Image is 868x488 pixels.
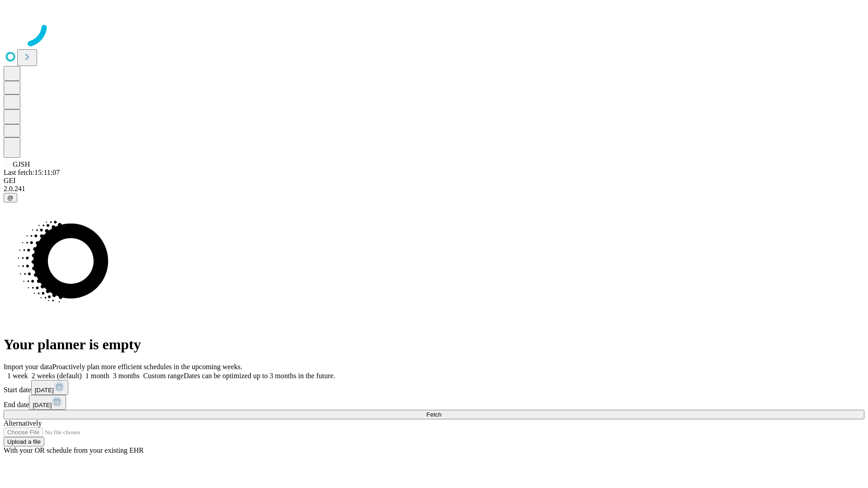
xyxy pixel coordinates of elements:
[4,419,42,427] span: Alternatively
[13,160,30,168] span: GJSH
[31,380,68,395] button: [DATE]
[113,372,140,380] span: 3 months
[4,177,864,185] div: GEI
[4,437,44,446] button: Upload a file
[4,336,864,353] h1: Your planner is empty
[143,372,184,380] span: Custom range
[426,411,441,418] span: Fetch
[7,194,14,201] span: @
[7,372,28,380] span: 1 week
[4,410,864,419] button: Fetch
[33,402,52,408] span: [DATE]
[32,372,82,380] span: 2 weeks (default)
[52,363,242,371] span: Proactively plan more efficient schedules in the upcoming weeks.
[29,395,66,410] button: [DATE]
[4,363,52,371] span: Import your data
[35,387,54,394] span: [DATE]
[184,372,335,380] span: Dates can be optimized up to 3 months in the future.
[4,169,60,176] span: Last fetch: 15:11:07
[4,395,864,410] div: End date
[4,380,864,395] div: Start date
[4,446,144,454] span: With your OR schedule from your existing EHR
[4,193,17,202] button: @
[4,185,864,193] div: 2.0.241
[85,372,109,380] span: 1 month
